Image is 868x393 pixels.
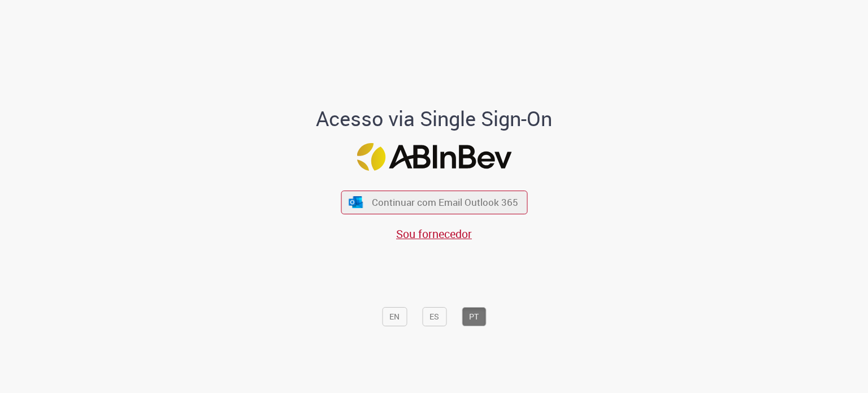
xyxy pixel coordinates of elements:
img: Logo ABInBev [357,143,511,171]
a: Sou fornecedor [396,226,472,241]
span: Continuar com Email Outlook 365 [372,196,518,209]
h1: Acesso via Single Sign-On [277,107,591,130]
img: ícone Azure/Microsoft 360 [348,196,364,208]
button: PT [462,307,486,326]
button: ícone Azure/Microsoft 360 Continuar com Email Outlook 365 [341,191,527,214]
button: EN [382,307,407,326]
button: ES [422,307,446,326]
